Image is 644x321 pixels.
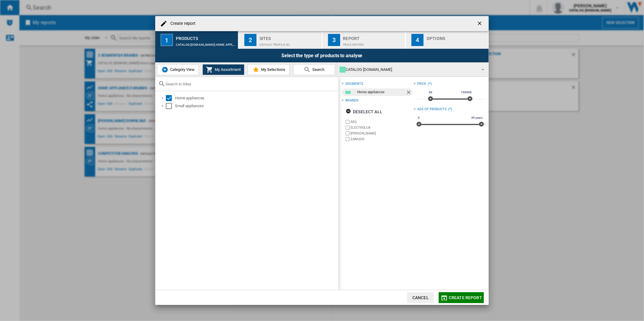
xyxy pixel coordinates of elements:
[449,295,482,300] span: Create report
[161,34,173,46] div: 1
[176,34,236,40] div: Products
[248,64,290,75] button: My Selections
[460,90,473,95] span: 10000£
[345,81,363,86] div: segments
[166,95,175,101] md-checkbox: Select
[260,40,319,46] div: Default profile (6)
[343,40,403,46] div: Price Matrix
[161,66,169,73] img: wiser-icon-blue.png
[357,88,405,96] div: Home appliances
[351,125,413,130] label: ELECTROLUX
[351,120,413,124] label: AEG
[411,34,424,46] div: 4
[169,67,195,72] span: Category View
[346,106,382,117] div: Deselect all
[427,34,486,40] div: Options
[474,18,486,30] button: getI18NText('BUTTONS.CLOSE_DIALOG')
[439,292,484,303] button: Create report
[406,31,489,49] button: 4 Options
[346,120,350,124] input: brand.name
[340,65,476,74] div: CATALOG [DOMAIN_NAME]
[293,64,335,75] button: Search
[323,31,406,49] button: 3 Report Price Matrix
[176,40,236,46] div: CATALOG [DOMAIN_NAME]:Home appliances
[167,21,196,27] h4: Create report
[428,90,434,95] span: 0£
[166,82,335,86] input: Search in Sites
[239,31,322,49] button: 2 Sites Default profile (6)
[346,137,350,141] input: brand.name
[175,103,337,109] div: Small appliances
[244,34,257,46] div: 2
[166,103,175,109] md-checkbox: Select
[418,81,427,86] div: Price
[351,137,413,141] label: ZANUSSI
[351,131,413,136] label: [PERSON_NAME]
[175,95,337,101] div: Home appliances
[155,31,239,49] button: 1 Products CATALOG [DOMAIN_NAME]:Home appliances
[260,67,285,72] span: My Selections
[477,20,484,28] ng-md-icon: getI18NText('BUTTONS.CLOSE_DIALOG')
[213,67,241,72] span: My Assortment
[406,89,413,97] ng-md-icon: Remove
[260,34,319,40] div: Sites
[328,34,340,46] div: 3
[344,106,384,117] button: Deselect all
[157,64,199,75] button: Category View
[345,98,358,103] div: Brands
[203,64,244,75] button: My Assortment
[343,34,403,40] div: Report
[346,131,350,135] input: brand.name
[155,49,489,62] div: Select the type of products to analyse
[471,115,484,120] span: 30 years
[407,292,434,303] button: Cancel
[418,107,447,112] div: Age of products
[417,115,421,120] span: 0
[311,67,325,72] span: Search
[346,126,350,130] input: brand.name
